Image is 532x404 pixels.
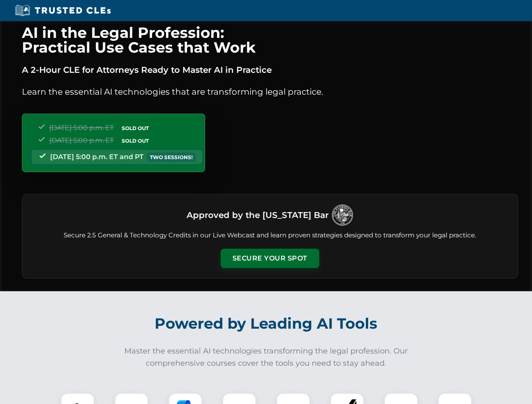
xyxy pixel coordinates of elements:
h2: Powered by Leading AI Tools [33,309,500,338]
p: Secure 2.5 General & Technology Credits in our Live Webcast and learn proven strategies designed ... [32,231,508,240]
p: Master the essential AI technologies transforming the legal profession. Our comprehensive courses... [119,345,414,369]
h3: Approved by the [US_STATE] Bar [187,207,329,223]
span: [DATE] 5:00 p.m. ET [49,136,114,144]
button: Secure Your Spot [221,249,319,268]
span: SOLD OUT [119,124,152,133]
p: A 2-Hour CLE for Attorneys Ready to Master AI in Practice [22,63,518,77]
span: SOLD OUT [119,136,152,145]
span: [DATE] 5:00 p.m. ET [49,124,114,132]
p: Learn the essential AI technologies that are transforming legal practice. [22,85,518,98]
img: Logo [332,205,353,226]
img: Trusted CLEs [13,4,113,17]
h1: AI in the Legal Profession: Practical Use Cases that Work [22,25,518,55]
